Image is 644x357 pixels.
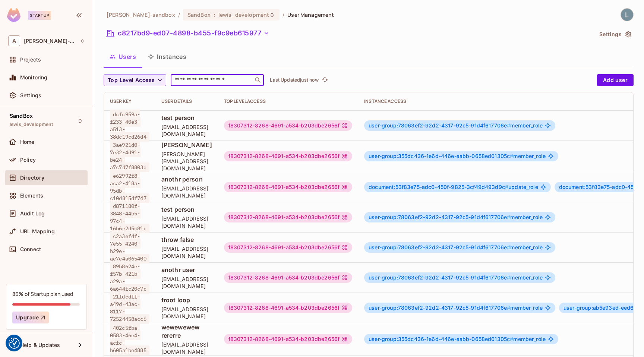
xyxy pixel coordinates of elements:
div: f8307312-8268-4691-a534-b203dbe2656f [224,242,352,253]
span: [EMAIL_ADDRESS][DOMAIN_NAME] [161,123,212,138]
span: # [507,274,510,281]
span: # [505,184,508,190]
span: Home [20,139,35,145]
span: 3ae921d0-7e32-4d91-be24-a7c7d7f8803d [110,140,149,172]
span: e62992f8-aca2-418a-95db-c10d815df747 [110,171,149,203]
span: Connect [20,246,41,252]
span: d871180f-3848-44b5-97c4-16b6e2d5c81c [110,201,149,233]
button: Instances [142,47,192,66]
span: user-group:78063ef2-92d2-4317-92c5-91d4f617706e [369,214,510,220]
span: 402c5fba-0583-46e4-acfc-b605a1be4885 [110,323,149,355]
span: Directory [20,175,44,181]
li: / [282,11,284,18]
span: User Management [287,11,334,18]
span: Settings [20,92,41,98]
span: test person [161,205,212,214]
span: 21fdcdff-a49d-43ac-8117-72524458acc6 [110,292,149,324]
button: c8217bd9-ed07-4898-b455-f9c9eb615977 [104,27,272,39]
span: Top Level Access [108,76,155,85]
span: # [507,304,510,311]
span: user-group:78063ef2-92d2-4317-92c5-91d4f617706e [369,274,510,281]
span: Monitoring [20,75,48,80]
span: SandBox [10,113,33,119]
span: c2a3efdf-7e55-4240-b29e-ae7e4a065400 [110,231,149,263]
span: Policy [20,157,36,163]
span: member_role [369,244,543,250]
span: [EMAIL_ADDRESS][DOMAIN_NAME] [161,185,212,199]
span: member_role [369,275,543,281]
span: wewewewew rererre [161,323,212,339]
div: Top Level Access [224,98,352,104]
span: refresh [322,76,328,84]
span: [EMAIL_ADDRESS][DOMAIN_NAME] [161,245,212,259]
span: [EMAIL_ADDRESS][DOMAIN_NAME] [161,275,212,290]
span: [EMAIL_ADDRESS][DOMAIN_NAME] [161,306,212,320]
span: [PERSON_NAME] [161,141,212,149]
div: f8307312-8268-4691-a534-b203dbe2656f [224,212,352,222]
span: user-group:355dc436-1e6d-446e-aabb-0658ed01305c [369,153,513,159]
span: Help & Updates [20,342,60,348]
img: Revisit consent button [9,338,20,349]
span: Projects [20,57,41,63]
div: f8307312-8268-4691-a534-b203dbe2656f [224,120,352,131]
span: member_role [369,153,546,159]
span: anothr user [161,266,212,274]
span: # [507,214,510,220]
span: # [510,153,513,159]
span: # [507,244,510,250]
button: Users [104,47,142,66]
span: URL Mapping [20,228,55,234]
span: member_role [369,123,543,129]
span: 89b8624e-f57b-421b-a29a-6a644fc20c7c [110,262,149,294]
button: Consent Preferences [9,338,20,349]
span: Audit Log [20,211,45,217]
span: lewis_development [10,121,53,127]
li: / [178,11,180,18]
div: User Key [110,98,149,104]
span: test person [161,114,212,122]
span: anothr person [161,175,212,183]
span: # [507,122,510,129]
button: Top Level Access [104,74,166,86]
span: Workspace: alex-trustflight-sandbox [24,38,76,44]
span: SandBox [187,11,211,18]
span: A [8,35,20,46]
span: member_role [369,336,546,342]
span: [EMAIL_ADDRESS][DOMAIN_NAME] [161,341,212,355]
span: update_role [369,184,538,190]
span: member_role [369,305,543,311]
span: Elements [20,193,43,199]
p: Last Updated just now [270,77,319,83]
div: User Details [161,98,212,104]
div: f8307312-8268-4691-a534-b203dbe2656f [224,334,352,344]
button: refresh [320,76,329,85]
span: froot loop [161,296,212,304]
div: f8307312-8268-4691-a534-b203dbe2656f [224,151,352,161]
span: throw false [161,236,212,244]
img: Lewis Youl [621,9,633,21]
span: document:53f83e75-adc0-450f-9825-3cf49d493d9c [369,184,508,190]
span: Click to refresh data [319,76,329,85]
span: user-group:355dc436-1e6d-446e-aabb-0658ed01305c [369,336,513,342]
div: Startup [28,11,51,20]
span: dcfc959a-f233-40e3-a513-38dc19cd26d4 [110,110,149,142]
span: # [510,336,513,342]
img: SReyMgAAAABJRU5ErkJggg== [7,8,20,22]
span: user-group:78063ef2-92d2-4317-92c5-91d4f617706e [369,304,510,311]
button: Upgrade [12,312,49,323]
span: lewis_development [218,11,269,18]
span: [PERSON_NAME][EMAIL_ADDRESS][DOMAIN_NAME] [161,151,212,172]
span: user-group:78063ef2-92d2-4317-92c5-91d4f617706e [369,244,510,250]
button: Settings [596,28,634,40]
span: : [213,12,216,18]
div: f8307312-8268-4691-a534-b203dbe2656f [224,272,352,283]
span: member_role [369,214,543,220]
button: Add user [597,74,634,86]
span: [EMAIL_ADDRESS][DOMAIN_NAME] [161,215,212,229]
span: the active workspace [107,11,175,18]
div: 86% of Startup plan used [12,290,73,297]
div: f8307312-8268-4691-a534-b203dbe2656f [224,182,352,192]
div: f8307312-8268-4691-a534-b203dbe2656f [224,303,352,313]
span: user-group:78063ef2-92d2-4317-92c5-91d4f617706e [369,122,510,129]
